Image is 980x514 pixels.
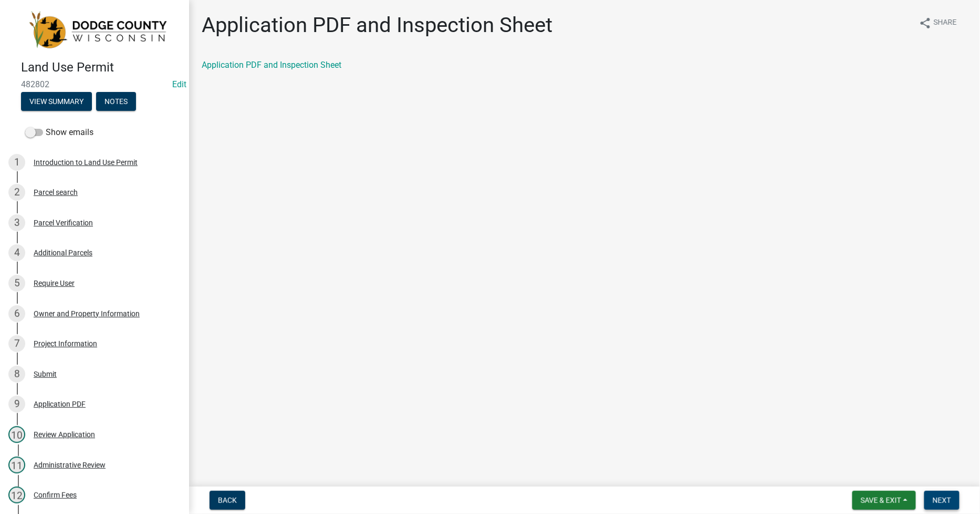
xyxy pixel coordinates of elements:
[21,98,92,106] wm-modal-confirm: Summary
[21,11,172,49] img: Dodge County, Wisconsin
[911,13,965,33] button: shareShare
[8,335,25,352] div: 7
[8,457,25,474] div: 11
[34,461,106,469] div: Administrative Review
[8,214,25,231] div: 3
[852,491,916,510] button: Save & Exit
[21,60,181,75] h4: Land Use Permit
[34,491,77,499] div: Confirm Fees
[96,98,136,106] wm-modal-confirm: Notes
[933,496,951,505] span: Next
[34,340,97,347] div: Project Information
[8,396,25,413] div: 9
[172,79,186,89] a: Edit
[21,92,92,111] button: View Summary
[8,244,25,261] div: 4
[934,17,957,29] span: Share
[34,431,95,438] div: Review Application
[210,491,245,510] button: Back
[34,280,75,287] div: Require User
[34,189,78,196] div: Parcel search
[8,184,25,201] div: 2
[202,60,341,70] a: Application PDF and Inspection Sheet
[8,487,25,503] div: 12
[34,219,93,227] div: Parcel Verification
[8,366,25,383] div: 8
[21,79,168,89] span: 482802
[924,491,960,510] button: Next
[34,249,92,256] div: Additional Parcels
[34,159,138,166] div: Introduction to Land Use Permit
[8,426,25,443] div: 10
[34,371,57,378] div: Submit
[8,275,25,292] div: 5
[202,13,552,38] h1: Application PDF and Inspection Sheet
[34,400,86,408] div: Application PDF
[8,154,25,171] div: 1
[34,310,140,317] div: Owner and Property Information
[172,79,186,89] wm-modal-confirm: Edit Application Number
[8,305,25,322] div: 6
[96,92,136,111] button: Notes
[861,496,901,505] span: Save & Exit
[919,17,932,29] i: share
[218,496,237,505] span: Back
[25,126,93,139] label: Show emails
